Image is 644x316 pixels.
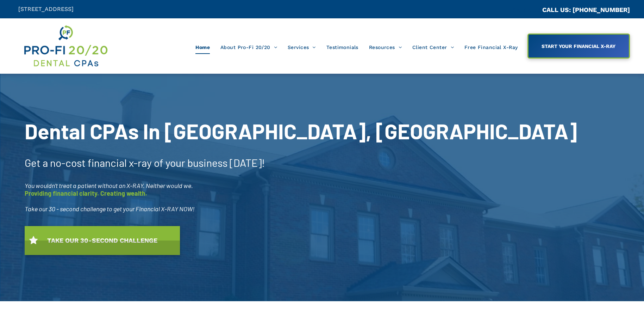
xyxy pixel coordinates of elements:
[154,156,265,169] span: of your business [DATE]!
[23,24,108,68] img: Get Dental CPA Consulting, Bookkeeping, & Bank Loans
[407,41,459,54] a: Client Center
[25,189,147,197] span: Providing financial clarity. Creating wealth.
[282,41,321,54] a: Services
[25,156,48,169] span: Get a
[321,41,364,54] a: Testimonials
[539,40,618,53] span: START YOUR FINANCIAL X-RAY
[50,156,152,169] span: no-cost financial x-ray
[18,6,74,12] span: [STREET_ADDRESS]
[512,7,542,13] span: CA::CALLC
[527,34,630,59] a: START YOUR FINANCIAL X-RAY
[364,41,407,54] a: Resources
[45,233,160,248] span: TAKE OUR 30-SECOND CHALLENGE
[215,41,282,54] a: About Pro-Fi 20/20
[459,41,523,54] a: Free Financial X-Ray
[190,41,215,54] a: Home
[25,118,577,144] span: Dental CPAs In [GEOGRAPHIC_DATA], [GEOGRAPHIC_DATA]
[542,6,630,13] a: CALL US: [PHONE_NUMBER]
[25,205,195,213] span: Take our 30 - second challenge to get your Financial X-RAY NOW!
[25,226,180,255] a: TAKE OUR 30-SECOND CHALLENGE
[25,182,193,189] span: You wouldn’t treat a patient without an X-RAY. Neither would we.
